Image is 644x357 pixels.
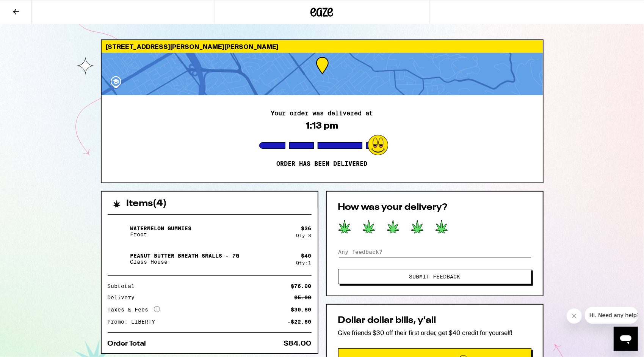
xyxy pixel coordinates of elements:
div: [STREET_ADDRESS][PERSON_NAME][PERSON_NAME] [102,40,543,53]
div: Subtotal [108,283,140,289]
h2: Dollar dollar bills, y'all [338,316,531,325]
span: Hi. Need any help? [5,5,55,11]
div: 1:13 pm [306,120,338,131]
button: Submit Feedback [338,269,531,284]
p: Peanut Butter Breath Smalls - 7g [130,253,240,259]
h2: Items ( 4 ) [127,199,167,208]
iframe: Close message [567,308,582,324]
iframe: Button to launch messaging window [614,327,638,351]
div: Taxes & Fees [108,306,160,313]
img: Watermelon Gummies [108,221,129,242]
span: Submit Feedback [409,274,460,279]
p: Order has been delivered [277,160,368,168]
p: Froot [130,231,192,237]
p: Watermelon Gummies [130,225,192,231]
div: $84.00 [284,340,312,347]
div: Delivery [108,295,140,300]
div: Qty: 3 [296,233,312,238]
p: Give friends $30 off their first order, get $40 credit for yourself! [338,329,531,337]
h2: Your order was delivered at [271,110,373,116]
div: -$22.80 [288,319,312,324]
p: Glass House [130,259,240,265]
div: Promo: LIBERTY [108,319,161,324]
div: $ 40 [301,253,312,259]
iframe: Message from company [585,307,638,324]
div: $76.00 [291,283,312,289]
h2: How was your delivery? [338,203,531,212]
div: $ 36 [301,225,312,231]
div: Order Total [108,340,152,347]
div: $5.00 [295,295,312,300]
input: Any feedback? [338,246,531,258]
div: $30.80 [291,307,312,312]
div: Qty: 1 [296,260,312,265]
img: Peanut Butter Breath Smalls - 7g [108,248,129,269]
